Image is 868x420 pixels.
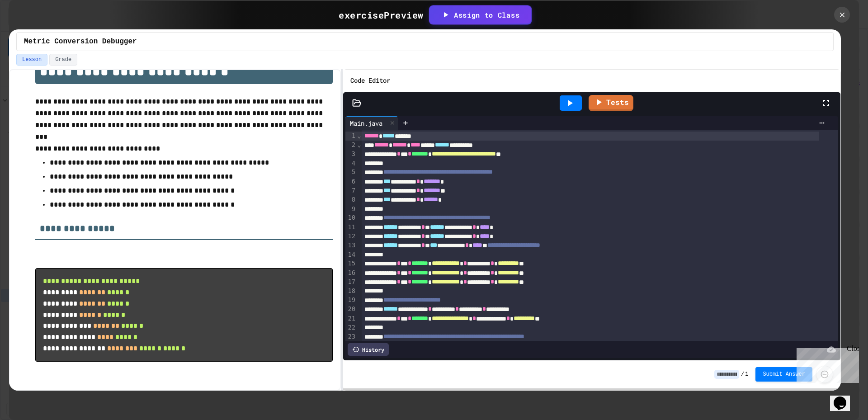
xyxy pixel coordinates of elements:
div: 4 [345,159,357,168]
div: 15 [345,259,357,268]
div: Main.java [345,118,387,128]
div: 13 [345,241,357,250]
div: 3 [345,150,357,159]
div: 8 [345,195,357,204]
button: Lesson [16,54,47,66]
div: Chat with us now!Close [4,4,62,57]
iframe: chat widget [830,384,859,411]
button: Assign to Class [429,6,530,24]
div: 12 [345,232,357,241]
div: 20 [345,305,357,314]
span: Metric Conversion Debugger [24,36,137,47]
span: 1 [745,371,748,378]
div: 21 [345,314,357,323]
span: Fold line [357,132,361,139]
div: 16 [345,269,357,278]
div: 19 [345,296,357,305]
div: 9 [345,205,357,214]
div: 10 [345,213,357,222]
div: 14 [345,250,357,260]
div: Main.java [345,116,398,130]
a: Tests [589,95,633,111]
span: / [741,371,744,378]
div: 7 [345,186,357,195]
div: 17 [345,278,357,287]
div: 1 [345,132,357,141]
div: 11 [345,223,357,232]
span: Fold line [357,141,361,148]
button: Submit Answer [755,367,812,382]
div: 6 [345,177,357,186]
button: Grade [49,54,77,66]
div: 2 [345,141,357,150]
div: 5 [345,168,357,177]
span: Submit Answer [763,371,805,378]
iframe: chat widget [793,344,859,383]
div: Assign to Class [441,9,519,20]
div: exercise Preview [339,8,424,22]
div: 23 [345,332,357,341]
div: History [348,343,389,356]
div: 18 [345,287,357,296]
h6: Code Editor [350,75,390,86]
div: 22 [345,323,357,332]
